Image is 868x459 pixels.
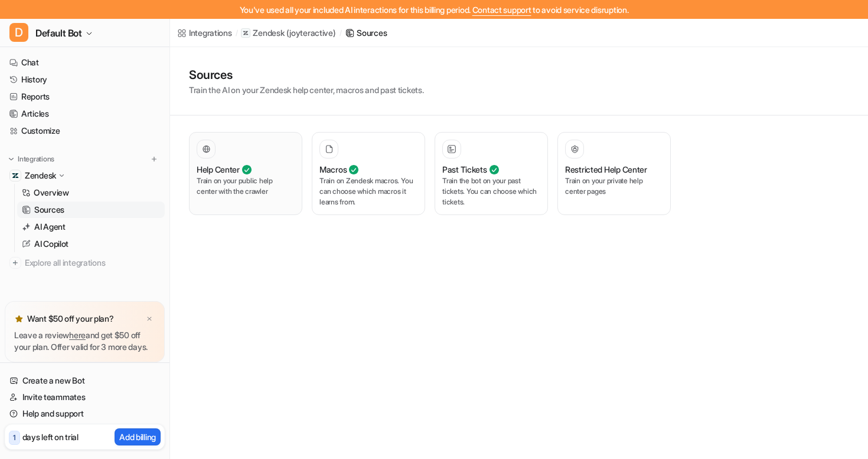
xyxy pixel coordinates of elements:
[319,176,417,207] p: Train on Zendesk macros. You can choose which macros it learns from.
[203,19,224,40] div: Close
[27,313,114,325] p: Want $50 off your plan?
[14,329,155,353] p: Leave a review and get $50 off your plan. Offer valid for 3 more days.
[197,163,240,176] h3: Help Center
[236,28,238,38] span: /
[241,27,335,39] a: Zendesk(joyteractive)
[17,202,165,218] a: Sources
[5,372,165,389] a: Create a new Bot
[115,428,161,445] button: Add billing
[345,27,387,39] a: Sources
[5,105,165,122] a: Articles
[45,397,72,405] span: Home
[189,66,424,84] h1: Sources
[69,330,86,340] a: here
[319,163,347,176] h3: Macros
[189,84,424,96] p: Train the AI on your Zendesk help center, macros and past tickets.
[197,176,295,197] p: Train on your public help center with the crawler
[340,28,342,38] span: /
[189,27,232,39] div: Integrations
[46,19,70,42] img: Profile image for Amogh
[312,132,425,215] button: MacrosTrain on Zendesk macros. You can choose which macros it learns from.
[24,148,197,161] div: Send us a message
[25,253,160,272] span: Explore all integrations
[34,221,66,233] p: AI Agent
[18,154,54,164] p: Integrations
[35,25,82,41] span: Default Bot
[119,431,156,443] p: Add billing
[17,184,165,201] a: Overview
[13,432,16,443] p: 1
[150,155,158,163] img: menu_add.svg
[17,236,165,252] a: AI Copilot
[5,389,165,405] a: Invite teammates
[12,172,19,179] img: Zendesk
[14,314,24,323] img: star
[253,27,284,39] p: Zendesk
[442,163,487,176] h3: Past Tickets
[68,19,92,42] img: Profile image for eesel
[565,176,663,197] p: Train on your private help center pages
[34,187,69,199] p: Overview
[5,255,165,271] a: Explore all integrations
[7,155,15,163] img: expand menu
[24,104,213,124] p: How can we help?
[435,132,548,215] button: Past TicketsTrain the bot on your past tickets. You can choose which tickets.
[9,257,21,269] img: explore all integrations
[442,176,540,207] p: Train the bot on your past tickets. You can choose which tickets.
[24,19,47,42] img: Profile image for Patrick
[189,132,302,215] button: Help CenterTrain on your public help center with the crawler
[472,5,531,15] span: Contact support
[12,138,224,171] div: Send us a message
[177,27,232,39] a: Integrations
[118,368,236,415] button: Messages
[5,71,165,88] a: History
[565,163,647,176] h3: Restricted Help Center
[157,397,198,405] span: Messages
[25,170,56,181] p: Zendesk
[557,132,671,215] button: Restricted Help CenterTrain on your private help center pages
[5,405,165,422] a: Help and support
[286,27,335,39] p: ( joyteractive )
[5,88,165,105] a: Reports
[5,123,165,139] a: Customize
[34,238,68,250] p: AI Copilot
[34,204,64,216] p: Sources
[146,315,153,323] img: x
[357,27,387,39] div: Sources
[22,431,79,443] p: days left on trial
[24,84,213,104] p: Hi there 👋
[17,219,165,235] a: AI Agent
[5,54,165,71] a: Chat
[9,23,28,42] span: D
[5,153,58,165] button: Integrations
